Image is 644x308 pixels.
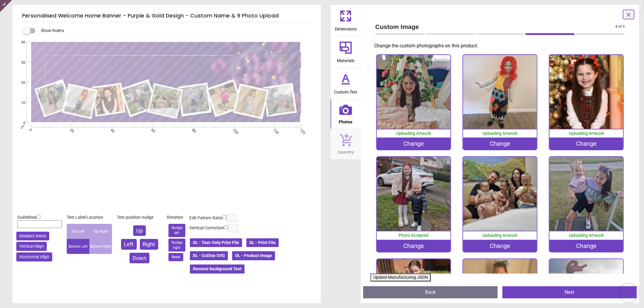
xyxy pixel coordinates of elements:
[337,55,354,64] span: Materials
[150,128,154,132] span: 60
[396,131,431,136] span: Uploading Artwork
[620,284,638,302] iframe: Brevo live chat
[14,121,25,126] span: 0
[27,27,321,34] div: Show Rulers
[331,68,361,99] button: Custom Text
[14,100,25,106] span: 10
[272,128,276,132] span: 120
[463,138,537,150] div: Change
[363,286,498,298] button: Back
[569,131,604,136] span: Uploading Artwork
[549,240,623,252] div: Change
[482,131,517,136] span: Uploading Artwork
[331,129,361,159] button: Quantity
[482,233,517,238] span: Uploading Artwork
[69,128,73,132] span: 20
[14,40,25,45] span: 40
[331,5,361,36] button: Dimensions
[331,100,361,129] button: Photos
[334,86,357,95] span: Custom Text
[14,60,25,65] span: 30
[339,116,353,125] span: Photos
[232,128,235,132] span: 100
[110,128,114,132] span: 40
[463,240,537,252] div: Change
[335,23,357,32] span: Dimensions
[377,138,451,150] div: Change
[377,240,451,252] div: Change
[20,124,25,130] span: cm
[331,37,361,68] button: Materials
[549,138,623,150] div: Change
[502,286,637,298] button: Next
[299,128,303,132] span: 133
[569,233,604,238] span: Uploading Artwork
[399,233,429,238] span: Photo Accepted
[14,80,25,85] span: 20
[375,22,615,31] span: Custom Image
[28,128,32,132] span: 0
[191,128,195,132] span: 80
[338,146,354,155] span: Quantity
[370,274,431,281] button: Update Manufacturing JSON
[374,43,630,49] p: Change the custom photographs on this product.
[22,10,311,22] h5: Personalised Welcome Home Banner - Purple & Gold Design - Custom Name & 9 Photo Upload
[615,24,625,29] span: 4 of 5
